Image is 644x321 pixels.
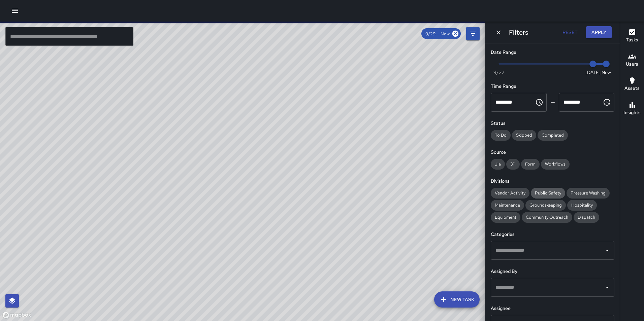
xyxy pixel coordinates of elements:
span: Hospitality [567,202,597,208]
span: Groundskeeping [525,202,566,208]
div: Public Safety [531,188,565,199]
div: 311 [506,159,520,170]
h6: Filters [509,27,528,38]
span: [DATE] [585,69,601,76]
button: Open [603,246,612,255]
button: Assets [620,73,644,97]
div: Community Outreach [522,212,572,223]
div: Completed [538,130,568,141]
button: Filters [466,27,480,40]
span: Pressure Washing [567,190,610,196]
h6: Tasks [626,36,638,44]
h6: Assigned By [491,268,614,275]
button: Open [603,283,612,292]
div: Maintenance [491,200,524,211]
h6: Time Range [491,83,614,90]
span: Equipment [491,214,520,220]
h6: Categories [491,231,614,238]
div: Workflows [541,159,570,170]
span: Completed [538,132,568,138]
div: Dispatch [574,212,599,223]
h6: Status [491,120,614,127]
div: Pressure Washing [567,188,610,199]
h6: Users [626,61,638,68]
button: Users [620,48,644,73]
span: Skipped [512,132,536,138]
button: New Task [434,291,480,308]
span: Vendor Activity [491,190,529,196]
span: Public Safety [531,190,565,196]
span: 311 [506,161,520,167]
span: Form [521,161,540,167]
button: Dismiss [493,27,504,37]
span: Workflows [541,161,570,167]
button: Insights [620,97,644,121]
button: Apply [586,26,612,39]
span: Now [602,69,611,76]
div: To Do [491,130,511,141]
span: 9/22 [493,69,504,76]
span: Maintenance [491,202,524,208]
button: Reset [559,26,581,39]
div: Hospitality [567,200,597,211]
button: Tasks [620,24,644,48]
h6: Source [491,149,614,156]
span: To Do [491,132,511,138]
div: Groundskeeping [525,200,566,211]
h6: Assignee [491,305,614,312]
button: Choose time, selected time is 11:59 PM [600,96,614,109]
span: Community Outreach [522,214,572,220]
h6: Divisions [491,178,614,185]
div: Vendor Activity [491,188,529,199]
span: Jia [491,161,505,167]
h6: Date Range [491,49,614,56]
h6: Assets [624,85,640,92]
h6: Insights [623,109,641,116]
div: Equipment [491,212,520,223]
span: Dispatch [574,214,599,220]
div: Form [521,159,540,170]
div: Jia [491,159,505,170]
span: 9/29 — Now [421,31,454,37]
button: Choose time, selected time is 12:00 AM [533,96,546,109]
div: Skipped [512,130,536,141]
div: 9/29 — Now [421,28,461,39]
